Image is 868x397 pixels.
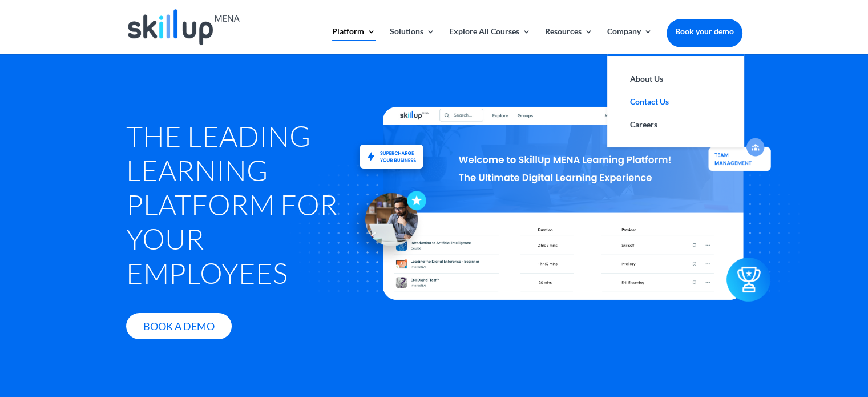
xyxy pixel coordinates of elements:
[345,182,426,263] img: icon - Skillup
[811,342,868,397] iframe: Chat Widget
[607,27,652,54] a: Company
[727,266,771,310] img: icon2 - Skillup
[126,313,232,340] a: Book A Demo
[619,67,733,90] a: About Us
[545,27,593,54] a: Resources
[126,119,352,296] h1: The Leading Learning Platform for Your Employees
[667,19,742,44] a: Book your demo
[128,9,240,45] img: Skillup Mena
[619,90,733,113] a: Contact Us
[351,128,433,170] img: Upskill and reskill your staff - SkillUp MENA
[390,27,435,54] a: Solutions
[332,27,376,54] a: Platform
[619,113,733,136] a: Careers
[449,27,531,54] a: Explore All Courses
